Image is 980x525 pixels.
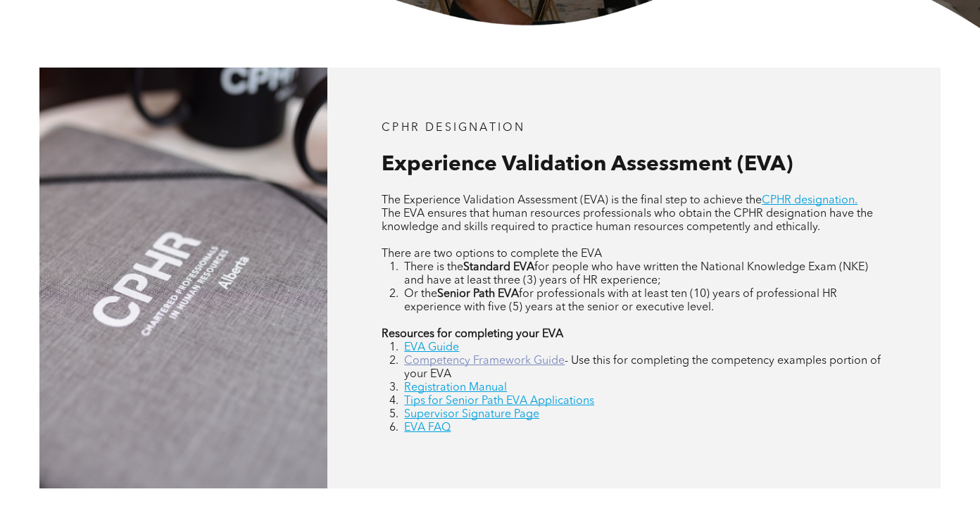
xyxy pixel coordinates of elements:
a: Supervisor Signature Page [404,409,539,420]
a: EVA FAQ [404,422,451,434]
span: Or the [404,289,437,300]
strong: Resources for completing your EVA [382,329,563,340]
span: - Use this for completing the competency examples portion of your EVA [404,355,881,380]
span: The Experience Validation Assessment (EVA) is the final step to achieve the [382,195,762,206]
span: for professionals with at least ten (10) years of professional HR experience with five (5) years ... [404,289,837,313]
span: The EVA ensures that human resources professionals who obtain the CPHR designation have the knowl... [382,208,873,233]
a: Tips for Senior Path EVA Applications [404,396,594,407]
span: There is the [404,262,463,273]
strong: Standard EVA [463,262,534,273]
a: EVA Guide [404,342,459,353]
span: There are two options to complete the EVA [382,248,602,260]
strong: Senior Path EVA [437,289,519,300]
span: for people who have written the National Knowledge Exam (NKE) and have at least three (3) years o... [404,262,868,286]
span: CPHR DESIGNATION [382,122,525,134]
a: Registration Manual [404,382,507,393]
a: CPHR designation. [762,195,857,206]
span: Experience Validation Assessment (EVA) [382,154,793,175]
a: Competency Framework Guide [404,355,565,367]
